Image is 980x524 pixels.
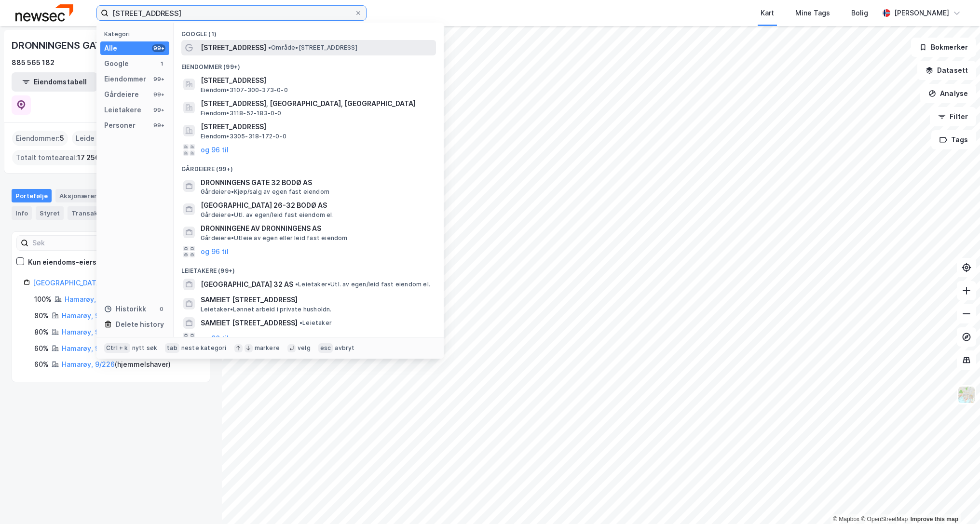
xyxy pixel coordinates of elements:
div: Styret [36,206,64,220]
span: DRONNINGENE AV DRONNINGENS AS [201,223,432,234]
span: [STREET_ADDRESS] [201,121,432,133]
div: ( hjemmelshaver ) [62,310,171,322]
div: 80% [34,326,49,338]
div: tab [165,343,179,353]
div: 1 [158,60,165,67]
button: og 96 til [201,246,229,257]
div: Gårdeiere [104,89,139,100]
span: Område • [STREET_ADDRESS] [268,44,357,52]
div: ( hjemmelshaver ) [65,294,173,305]
div: 0 [158,305,165,313]
img: Z [957,386,976,404]
a: Hamarøy, 9/225 [62,344,114,352]
input: Søk [28,236,134,250]
span: Eiendom • 3107-300-373-0-0 [201,86,288,94]
span: 17 256 ㎡ [77,152,108,163]
span: [STREET_ADDRESS] [201,75,432,86]
span: Gårdeiere • Utleie av egen eller leid fast eiendom [201,234,348,242]
div: 99+ [152,44,165,52]
div: Eiendommer [104,73,146,85]
div: 60% [34,359,49,370]
span: Leietaker • Lønnet arbeid i private husholdn. [201,306,332,313]
span: Gårdeiere • Kjøp/salg av egen fast eiendom [201,188,329,196]
div: Eiendommer : [12,131,68,146]
div: 99+ [152,121,165,129]
div: Mine Tags [795,7,830,19]
div: 885 565 182 [12,57,54,68]
img: newsec-logo.f6e21ccffca1b3a03d2d.png [15,4,73,21]
div: avbryt [335,344,354,352]
div: esc [318,343,333,353]
a: Hamarøy, 9/228 [62,328,115,336]
div: neste kategori [181,344,227,352]
div: velg [298,344,311,352]
div: markere [255,344,280,352]
a: Mapbox [833,516,859,523]
div: 99+ [152,91,165,98]
span: Gårdeiere • Utl. av egen/leid fast eiendom el. [201,211,334,219]
div: Gårdeiere (99+) [174,158,444,175]
div: 80% [34,310,49,322]
span: Leietaker • Utl. av egen/leid fast eiendom el. [295,281,430,288]
div: Personer [104,120,136,131]
span: • [268,44,271,51]
div: ( hjemmelshaver ) [62,326,171,338]
button: Analyse [920,84,976,103]
div: 100% [34,294,52,305]
div: Google (1) [174,23,444,40]
div: Kategori [104,30,169,38]
div: Alle [104,42,117,54]
div: Historikk [104,303,146,315]
div: Info [12,206,32,220]
div: Delete history [116,319,164,330]
div: Leietakere [104,104,141,116]
span: DRONNINGENS GATE 32 BODØ AS [201,177,432,188]
button: Eiendomstabell [12,72,97,92]
button: og 96 til [201,144,229,156]
a: Improve this map [911,516,958,523]
div: Kart [761,7,774,19]
div: 99+ [152,75,165,83]
div: Transaksjoner [68,206,134,220]
a: [GEOGRAPHIC_DATA] 32 Bodø AS [33,279,144,287]
span: Eiendom • 3118-52-183-0-0 [201,109,282,117]
span: • [295,281,298,288]
a: Hamarøy, 9/214 [65,295,117,303]
div: 60% [34,343,49,354]
button: og 96 til [201,333,229,344]
div: Leietakere (99+) [174,259,444,277]
div: ( hjemmelshaver ) [62,359,171,370]
span: [STREET_ADDRESS] [201,42,266,54]
span: 5 [60,133,64,144]
div: Eiendommer (99+) [174,55,444,73]
div: Bolig [851,7,868,19]
span: [GEOGRAPHIC_DATA] 26-32 BODØ AS [201,200,432,211]
span: [GEOGRAPHIC_DATA] 32 AS [201,279,293,290]
span: [STREET_ADDRESS], [GEOGRAPHIC_DATA], [GEOGRAPHIC_DATA] [201,98,432,109]
iframe: Chat Widget [932,478,980,524]
div: [PERSON_NAME] [894,7,949,19]
a: Hamarøy, 9/226 [62,360,115,368]
button: Tags [931,130,976,149]
a: OpenStreetMap [861,516,908,523]
div: Ctrl + k [104,343,130,353]
div: ( hjemmelshaver ) [62,343,170,354]
button: Filter [930,107,976,126]
div: Kun eiendoms-eierskap [28,256,109,268]
button: Datasett [917,61,976,80]
a: Hamarøy, 9/209 [62,311,115,320]
span: SAMEIET [STREET_ADDRESS] [201,317,298,329]
div: Portefølje [12,189,52,202]
div: Google [104,58,129,69]
div: Kontrollprogram for chat [932,478,980,524]
span: Leietaker [299,319,332,327]
div: Leide lokasjoner : [72,131,142,146]
div: 99+ [152,106,165,114]
div: Aksjonærer [55,189,101,202]
input: Søk på adresse, matrikkel, gårdeiere, leietakere eller personer [109,6,354,20]
div: DRONNINGENS GATE 32 BODØ AS [12,38,169,53]
span: SAMEIET [STREET_ADDRESS] [201,294,432,306]
div: nytt søk [132,344,158,352]
span: • [299,319,302,326]
div: Totalt tomteareal : [12,150,112,165]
